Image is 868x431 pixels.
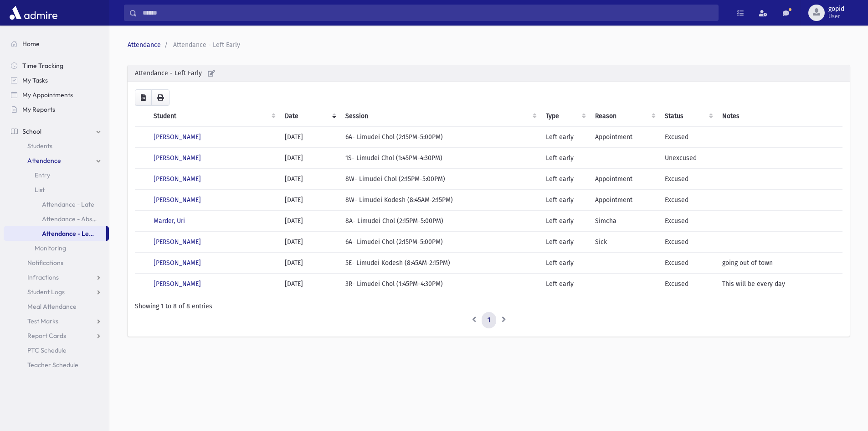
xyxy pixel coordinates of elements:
[4,212,109,226] a: Attendance - Absent
[154,238,201,246] a: [PERSON_NAME]
[340,169,540,190] td: 8W- Limudei Chol (2:15PM-5:00PM)
[4,168,109,182] a: Entry
[4,226,106,241] a: Attendance - Left Early
[540,106,590,127] th: Type: activate to sort column ascending
[590,127,659,148] td: Appointment
[4,58,109,73] a: Time Tracking
[27,142,52,150] span: Students
[4,182,109,197] a: List
[279,169,339,190] td: [DATE]
[340,190,540,211] td: 8W- Limudei Kodesh (8:45AM-2:15PM)
[540,253,590,274] td: Left early
[4,88,109,102] a: My Appointments
[340,211,540,232] td: 8A- Limudei Chol (2:15PM-5:00PM)
[659,253,717,274] td: Excused
[128,65,850,82] div: Attendance - Left Early
[7,4,60,22] img: AdmirePro
[540,190,590,211] td: Left early
[717,106,842,127] th: Notes
[4,285,109,299] a: Student Logs
[540,274,590,295] td: Left early
[279,148,339,169] td: [DATE]
[540,232,590,253] td: Left early
[27,302,77,311] span: Meal Attendance
[27,361,78,369] span: Teacher Schedule
[340,274,540,295] td: 3R- Limudei Chol (1:45PM-4:30PM)
[137,5,718,21] input: Search
[279,190,339,211] td: [DATE]
[154,196,201,204] a: [PERSON_NAME]
[27,156,61,165] span: Attendance
[27,273,59,281] span: Infractions
[27,346,67,354] span: PTC Schedule
[4,139,109,153] a: Students
[154,217,185,225] a: Marder, Uri
[4,270,109,285] a: Infractions
[4,124,109,139] a: School
[590,190,659,211] td: Appointment
[154,133,201,141] a: [PERSON_NAME]
[659,190,717,211] td: Excused
[540,211,590,232] td: Left early
[128,40,846,50] nav: breadcrumb
[135,89,152,106] button: CSV
[540,169,590,190] td: Left early
[659,106,717,127] th: Status: activate to sort column ascending
[279,253,339,274] td: [DATE]
[590,211,659,232] td: Simcha
[27,288,65,296] span: Student Logs
[35,244,66,252] span: Monitoring
[154,175,201,183] a: [PERSON_NAME]
[27,259,63,267] span: Notifications
[828,5,844,13] span: gopid
[340,127,540,148] td: 6A- Limudei Chol (2:15PM-5:00PM)
[4,197,109,212] a: Attendance - Late
[154,154,201,162] a: [PERSON_NAME]
[279,232,339,253] td: [DATE]
[540,148,590,169] td: Left early
[4,299,109,314] a: Meal Attendance
[35,171,50,179] span: Entry
[340,232,540,253] td: 6A- Limudei Chol (2:15PM-5:00PM)
[22,76,48,84] span: My Tasks
[590,169,659,190] td: Appointment
[4,153,109,168] a: Attendance
[659,148,717,169] td: Unexcused
[279,274,339,295] td: [DATE]
[659,169,717,190] td: Excused
[717,274,842,295] td: This will be every day
[340,148,540,169] td: 1S- Limudei Chol (1:45PM-4:30PM)
[4,328,109,343] a: Report Cards
[4,36,109,51] a: Home
[22,105,55,114] span: My Reports
[659,127,717,148] td: Excused
[4,73,109,88] a: My Tasks
[4,102,109,117] a: My Reports
[659,274,717,295] td: Excused
[27,332,66,340] span: Report Cards
[659,211,717,232] td: Excused
[482,312,496,328] a: 1
[4,241,109,255] a: Monitoring
[279,211,339,232] td: [DATE]
[4,358,109,372] a: Teacher Schedule
[173,41,240,49] span: Attendance - Left Early
[27,317,58,325] span: Test Marks
[35,186,45,194] span: List
[151,89,169,106] button: Print
[4,343,109,358] a: PTC Schedule
[135,301,842,311] div: Showing 1 to 8 of 8 entries
[828,13,844,20] span: User
[22,40,40,48] span: Home
[340,253,540,274] td: 5E- Limudei Kodesh (8:45AM-2:15PM)
[154,259,201,267] a: [PERSON_NAME]
[22,91,73,99] span: My Appointments
[590,232,659,253] td: Sick
[279,127,339,148] td: [DATE]
[148,106,279,127] th: Student: activate to sort column ascending
[340,106,540,127] th: Session : activate to sort column ascending
[717,253,842,274] td: going out of town
[154,280,201,288] a: [PERSON_NAME]
[590,106,659,127] th: Reason: activate to sort column ascending
[22,127,41,135] span: School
